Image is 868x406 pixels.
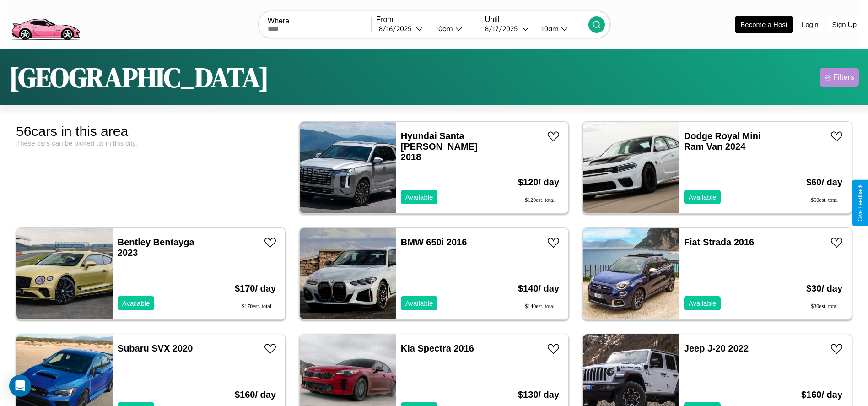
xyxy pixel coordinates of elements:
[485,24,522,33] div: 8 / 17 / 2025
[16,124,286,139] div: 56 cars in this area
[857,184,863,222] div: Give Feedback
[118,237,194,258] a: Bentley Bentayga 2023
[684,237,754,247] a: Fiat Strada 2016
[797,16,823,33] button: Login
[431,24,455,33] div: 10am
[401,237,467,247] a: BMW 650i 2016
[518,197,559,204] div: $ 120 est. total
[833,73,854,82] div: Filters
[118,343,193,353] a: Subaru SVX 2020
[376,16,480,24] label: From
[684,343,749,353] a: Jeep J-20 2022
[820,68,859,87] button: Filters
[379,24,416,33] div: 8 / 16 / 2025
[405,191,433,203] p: Available
[806,168,842,197] h3: $ 60 / day
[235,274,276,303] h3: $ 170 / day
[518,274,559,303] h3: $ 140 / day
[405,297,433,309] p: Available
[401,131,478,162] a: Hyundai Santa [PERSON_NAME] 2018
[518,303,559,310] div: $ 140 est. total
[16,139,286,147] div: These cars can be picked up in this city.
[428,24,480,33] button: 10am
[485,16,588,24] label: Until
[7,5,84,43] img: logo
[268,17,371,25] label: Where
[518,168,559,197] h3: $ 120 / day
[9,375,31,397] div: Open Intercom Messenger
[401,343,474,353] a: Kia Spectra 2016
[689,297,717,309] p: Available
[376,24,428,33] button: 8/16/2025
[9,59,269,96] h1: [GEOGRAPHIC_DATA]
[806,274,842,303] h3: $ 30 / day
[537,24,561,33] div: 10am
[122,297,150,309] p: Available
[806,197,842,204] div: $ 60 est. total
[689,191,717,203] p: Available
[235,303,276,310] div: $ 170 est. total
[828,16,861,33] button: Sign Up
[735,16,793,33] button: Become a Host
[534,24,588,33] button: 10am
[806,303,842,310] div: $ 30 est. total
[684,131,761,152] a: Dodge Royal Mini Ram Van 2024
